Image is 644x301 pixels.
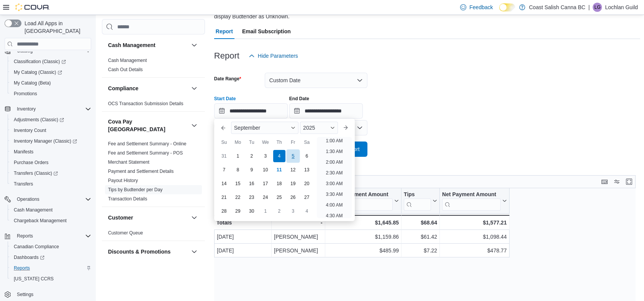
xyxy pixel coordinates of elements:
span: Operations [17,196,39,202]
span: Payment and Settlement Details [108,168,174,174]
div: [PERSON_NAME] [274,246,323,255]
div: day-22 [232,191,244,203]
div: day-9 [246,164,258,176]
a: Transfers (Classic) [11,169,61,178]
a: Payout History [108,178,138,183]
div: day-15 [232,177,244,190]
div: day-27 [301,191,313,203]
div: $7.22 [404,246,437,255]
div: We [259,136,272,148]
div: day-24 [259,191,272,203]
button: Discounts & Promotions [108,248,188,255]
button: Reports [14,231,36,241]
span: Inventory [17,106,36,112]
a: Merchant Statement [108,159,149,165]
button: My Catalog (Beta) [8,78,94,88]
button: Tips [404,191,437,211]
div: Cova Pay [GEOGRAPHIC_DATA] [102,139,205,207]
a: Promotions [11,89,40,98]
a: Cash Management [108,58,147,63]
span: My Catalog (Classic) [14,69,62,75]
div: Mo [232,136,244,148]
a: [US_STATE] CCRS [11,274,57,283]
div: - [274,218,323,227]
a: Inventory Manager (Classic) [11,137,80,146]
label: Date Range [214,76,241,82]
span: Reports [17,233,33,239]
span: Promotions [11,89,91,98]
div: Net Payment Amount [442,191,501,211]
span: Cash Management [11,205,91,215]
li: 1:00 AM [323,136,346,145]
a: Classification (Classic) [11,57,69,66]
span: Inventory Count [11,126,91,135]
div: day-28 [218,205,230,217]
div: Cash Management [102,56,205,77]
div: $1,645.85 [327,218,398,227]
div: Totals [216,218,269,227]
div: $61.42 [404,233,437,242]
button: Previous Month [217,122,229,134]
li: 3:00 AM [323,179,346,188]
div: day-18 [273,177,285,190]
button: Operations [14,195,43,204]
div: Fr [287,136,299,148]
div: $1,577.21 [442,218,507,227]
div: Customer [102,228,205,241]
div: day-7 [218,164,230,176]
button: Promotions [8,88,94,99]
button: Purchase Orders [8,157,94,168]
div: day-13 [301,164,313,176]
button: Reports [8,263,94,273]
a: My Catalog (Classic) [11,68,65,77]
button: Inventory Count [8,125,94,136]
div: day-10 [259,164,272,176]
a: Customer Queue [108,230,143,236]
button: Keyboard shortcuts [600,177,609,186]
span: My Catalog (Beta) [11,78,91,88]
div: September, 2025 [217,149,314,218]
label: Start Date [214,96,236,102]
span: Promotions [14,91,37,97]
h3: Cash Management [108,41,156,49]
a: Inventory Manager (Classic) [8,136,94,146]
div: [DATE] [217,246,269,255]
div: day-11 [273,164,285,176]
a: Reports [11,264,33,273]
li: 2:30 AM [323,168,346,177]
button: Compliance [108,85,188,92]
span: Manifests [14,149,33,155]
div: $1,159.86 [327,233,398,242]
div: day-5 [286,150,300,163]
div: day-3 [259,150,272,162]
div: day-30 [246,205,258,217]
div: Net Payment Amount [442,191,501,198]
button: Discounts & Promotions [190,247,199,256]
button: Cova Pay [GEOGRAPHIC_DATA] [108,118,188,133]
li: 1:30 AM [323,147,346,156]
span: Reports [11,264,91,273]
h3: Report [214,51,239,60]
span: Classification (Classic) [14,59,66,65]
div: day-21 [218,191,230,203]
button: Enter fullscreen [624,177,634,186]
a: Adjustments (Classic) [8,114,94,125]
a: Transfers (Classic) [8,168,94,179]
button: Operations [2,194,94,205]
div: day-31 [218,150,230,162]
div: day-12 [287,164,299,176]
div: day-26 [287,191,299,203]
span: Chargeback Management [11,216,91,225]
span: Transfers [14,181,33,187]
div: Button. Open the year selector. 2025 is currently selected. [300,122,338,134]
span: Inventory [14,104,91,114]
button: Settings [2,289,94,300]
li: 2:00 AM [323,158,346,167]
a: Manifests [11,147,36,156]
div: $68.64 [404,218,437,227]
button: Hide Parameters [246,48,301,63]
span: Transfers (Classic) [14,170,58,176]
span: Cash Management [14,207,52,213]
span: Tips by Budtender per Day [108,187,162,193]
